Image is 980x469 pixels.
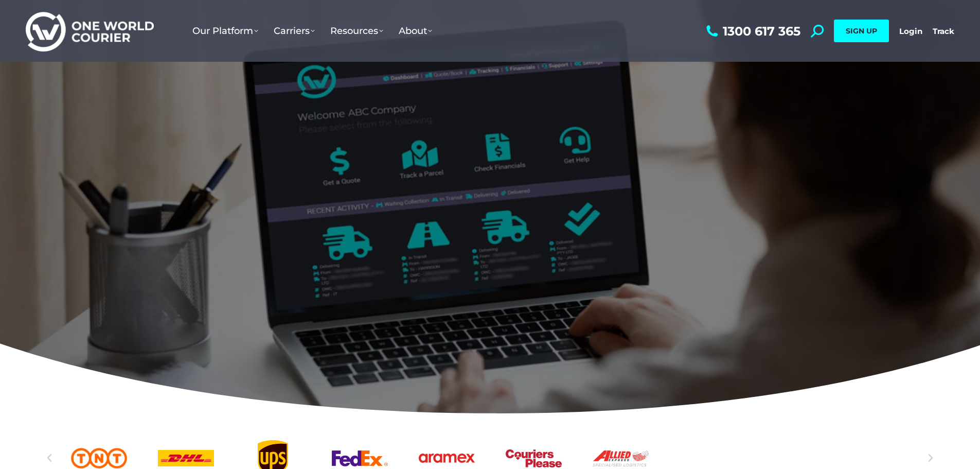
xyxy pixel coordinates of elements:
[899,26,922,36] a: Login
[399,25,432,37] span: About
[704,25,800,38] a: 1300 617 365
[274,25,315,37] span: Carriers
[834,20,889,42] a: SIGN UP
[185,15,266,47] a: Our Platform
[323,15,391,47] a: Resources
[266,15,323,47] a: Carriers
[192,25,258,37] span: Our Platform
[330,25,383,37] span: Resources
[933,26,954,36] a: Track
[846,26,877,36] span: SIGN UP
[26,10,154,52] img: One World Courier
[391,15,440,47] a: About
